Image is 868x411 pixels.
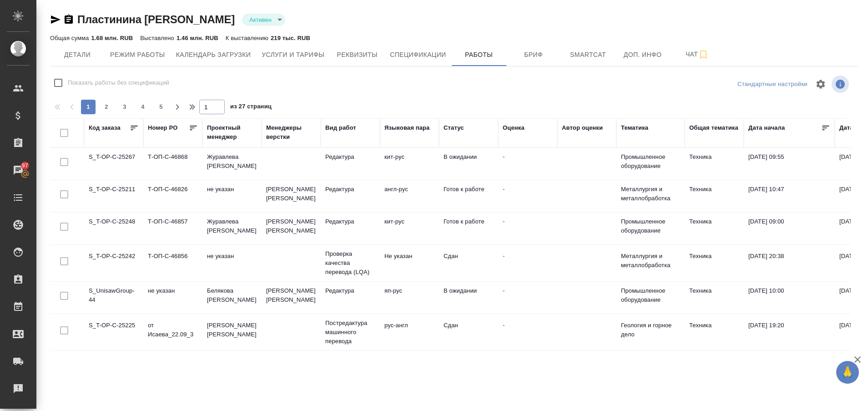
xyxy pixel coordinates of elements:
p: Редактура [325,152,375,162]
td: [PERSON_NAME] [PERSON_NAME] [262,213,321,244]
td: S_T-OP-C-25225 [84,316,143,348]
td: Техника [685,213,744,244]
div: Менеджеры верстки [266,123,316,142]
button: 2 [99,100,114,114]
span: Календарь загрузки [176,49,251,61]
td: S_T-OP-C-25211 [84,180,143,212]
td: Т-ОП-С-46857 [143,213,202,244]
span: Спецификации [390,49,446,61]
a: - [503,253,505,259]
td: Журавлева [PERSON_NAME] [202,148,262,180]
span: 97 [16,161,34,170]
p: Выставлено [140,35,177,41]
p: Металлургия и металлобработка [621,252,680,270]
span: Чат [676,49,719,60]
span: Показать работы без спецификаций [68,78,169,87]
td: Техника [685,282,744,314]
span: Посмотреть информацию [832,76,851,93]
p: К выставлению [226,35,271,41]
span: Реквизиты [335,49,379,61]
div: split button [735,77,810,91]
td: [PERSON_NAME] [PERSON_NAME] [202,316,262,348]
td: Журавлева [PERSON_NAME] [202,213,262,244]
td: Техника [685,148,744,180]
td: Техника [685,180,744,212]
div: Оценка [503,123,525,132]
span: Режим работы [110,49,165,61]
p: Геология и горное дело [621,321,680,339]
div: Общая тематика [689,123,738,132]
div: Код заказа [89,123,121,132]
span: Работы [457,49,501,61]
p: Промышленное оборудование [621,286,680,304]
td: Т-ОП-С-46826 [143,180,202,212]
p: Редактура [325,286,375,295]
span: 🙏 [840,363,855,382]
td: не указан [202,247,262,279]
td: Сдан [439,247,498,279]
div: Дата начала [748,123,785,132]
td: [DATE] 09:55 [744,148,835,180]
a: - [503,322,505,329]
div: Активен [242,14,285,26]
p: Редактура [325,185,375,194]
td: [DATE] 09:00 [744,213,835,244]
td: не указан [143,282,202,314]
td: Белякова [PERSON_NAME] [202,282,262,314]
span: Детали [56,49,99,61]
td: [DATE] 20:38 [744,247,835,279]
span: 5 [154,102,168,112]
button: 3 [117,100,132,114]
span: 3 [117,102,132,112]
td: Т-ОП-С-46833 [143,353,202,385]
button: 5 [154,100,168,114]
p: Металлургия и металлобработка [621,185,680,203]
p: Промышленное оборудование [621,217,680,235]
td: S_T-OP-C-25267 [84,148,143,180]
td: англ-рус [380,180,439,212]
td: рус-англ [380,316,439,348]
td: от Исаева_22.09_3 [143,316,202,348]
div: Тематика [621,123,648,132]
td: В ожидании [439,148,498,180]
button: Активен [247,16,274,24]
span: Доп. инфо [621,49,665,61]
td: яп-рус [380,282,439,314]
td: кит-рус [380,213,439,244]
td: [DATE] 15:46 [744,353,835,385]
div: Языковая пара [384,123,430,132]
td: [DATE] 10:00 [744,282,835,314]
td: Готов к работе [439,353,498,385]
a: - [503,186,505,193]
td: Техника [685,353,744,385]
span: 2 [99,102,114,112]
a: 97 [2,159,34,182]
div: Автор оценки [562,123,603,132]
td: S_UnisawGroup-44 [84,282,143,314]
span: из 27 страниц [230,101,272,114]
button: Скопировать ссылку для ЯМессенджера [50,14,61,25]
td: S_T-OP-C-25242 [84,247,143,279]
td: Готов к работе [439,213,498,244]
span: 4 [136,102,150,112]
td: [PERSON_NAME] [PERSON_NAME] [262,353,321,385]
button: Скопировать ссылку [63,14,74,25]
div: Проектный менеджер [207,123,257,142]
p: Общая сумма [50,35,91,41]
p: Редактура [325,217,375,226]
td: [DATE] 19:20 [744,316,835,348]
span: Услуги и тарифы [262,49,324,61]
td: Сдан [439,316,498,348]
td: Т-ОП-С-46868 [143,148,202,180]
p: Проверка качества перевода (LQA) [325,249,375,277]
td: [PERSON_NAME] [PERSON_NAME] [262,282,321,314]
td: Т-ОП-С-46856 [143,247,202,279]
p: 219 тыс. RUB [271,35,310,41]
td: не указан [202,180,262,212]
a: - [503,287,505,294]
span: Smartcat [566,49,610,61]
a: Пластинина [PERSON_NAME] [77,13,235,25]
p: 1.46 млн. RUB [177,35,218,41]
td: S_T-OP-C-25248 [84,213,143,244]
div: Статус [444,123,464,132]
